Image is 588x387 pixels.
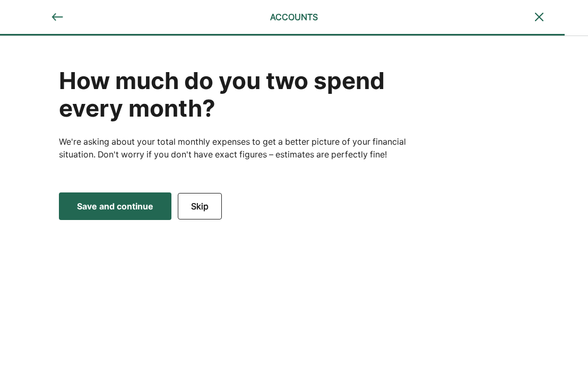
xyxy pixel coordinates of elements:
[211,11,377,23] div: ACCOUNTS
[59,135,412,161] div: We're asking about your total monthly expenses to get a better picture of your financial situatio...
[59,67,412,123] div: How much do you two spend every month?
[77,200,153,213] div: Save and continue
[178,193,222,219] button: Skip
[59,192,171,220] button: Save and continue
